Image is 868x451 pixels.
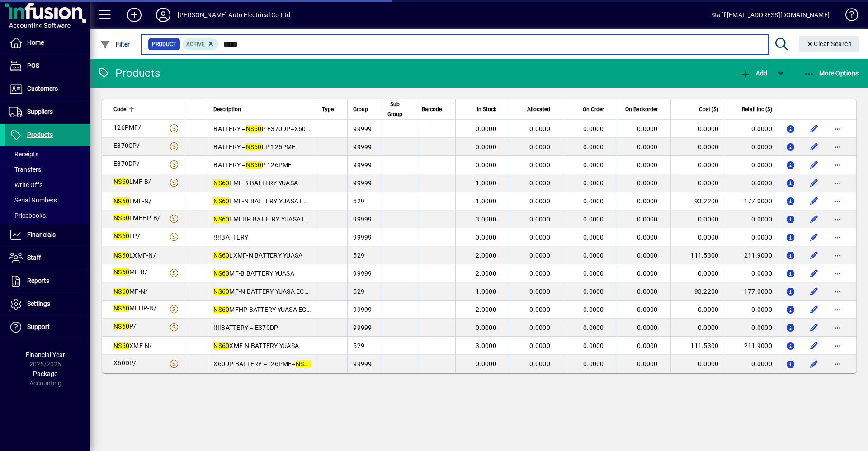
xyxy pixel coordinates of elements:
span: Add [740,70,767,77]
button: More options [830,158,845,172]
span: 0.0000 [476,234,496,241]
td: 0.0000 [670,319,724,337]
span: Filter [100,41,130,48]
div: Staff [EMAIL_ADDRESS][DOMAIN_NAME] [711,8,830,22]
td: 0.0000 [670,264,724,282]
em: NS60 [213,197,229,205]
span: 0.0000 [637,197,658,205]
button: Filter [98,36,132,52]
span: 529 [353,288,364,295]
a: Settings [5,293,90,315]
span: Support [27,323,50,330]
a: Financials [5,224,90,246]
span: 0.0000 [529,216,550,223]
span: Financials [27,231,56,238]
td: 0.0000 [670,228,724,246]
button: Edit [807,248,821,263]
em: NS60 [296,360,311,367]
span: In Stock [477,104,496,114]
span: E370CP/ [113,142,140,149]
span: LMF-B/ [113,178,151,185]
span: Allocated [527,104,550,114]
span: 0.0000 [637,161,658,169]
button: Add [120,7,149,23]
div: On Backorder [623,104,666,114]
span: 0.0000 [476,143,496,150]
em: NS60 [213,342,229,349]
span: X60DP/ [113,359,137,366]
span: 99999 [353,216,372,223]
span: 0.0000 [583,360,604,367]
span: Staff [27,254,41,261]
span: 0.0000 [529,161,550,169]
span: 0.0000 [583,288,604,295]
span: Write Offs [9,181,42,188]
span: 99999 [353,234,372,241]
button: More options [830,122,845,136]
button: More options [830,320,845,335]
div: Products [97,66,160,80]
div: Code [113,104,179,114]
td: 0.0000 [724,301,778,319]
span: 0.0000 [529,179,550,187]
button: More options [830,357,845,371]
span: 529 [353,252,364,259]
span: BATTERY = P 126PMF [213,161,292,169]
span: 0.0000 [637,252,658,259]
button: Edit [807,122,821,136]
button: More options [830,248,845,263]
td: 0.0000 [724,228,778,246]
span: E370DP/ [113,160,140,167]
span: 1.0000 [476,288,496,295]
em: NS60 [213,306,229,313]
div: Description [213,104,311,114]
span: MF-B BATTERY YUASA [213,270,294,277]
span: 0.0000 [529,197,550,205]
span: 0.0000 [529,252,550,259]
td: 93.2200 [670,282,724,301]
span: On Order [583,104,604,114]
em: NS60 [113,197,129,205]
span: Home [27,39,44,46]
button: Edit [807,284,821,299]
em: NS60 [113,232,129,240]
span: Clear Search [806,40,852,47]
span: MF-N/ [113,288,148,295]
span: LP/ [113,232,140,240]
td: 0.0000 [724,120,778,138]
a: Knowledge Base [839,2,857,31]
div: Type [322,104,342,114]
span: 0.0000 [529,143,550,150]
span: 2.0000 [476,306,496,313]
div: [PERSON_NAME] Auto Electrical Co Ltd [178,8,290,22]
span: 0.0000 [476,360,496,367]
span: Transfers [9,166,41,173]
div: Sub Group [387,99,410,119]
span: 0.0000 [529,288,550,295]
span: Financial Year [26,351,65,358]
a: Customers [5,78,90,100]
em: NS60 [113,214,129,221]
button: Edit [807,140,821,154]
a: POS [5,55,90,77]
span: 0.0000 [637,270,658,277]
span: 529 [353,342,364,349]
td: 0.0000 [724,138,778,156]
span: On Backorder [625,104,658,114]
span: 99999 [353,179,372,187]
button: Edit [807,158,821,172]
a: Write Offs [5,177,90,193]
button: More options [830,302,845,317]
span: 0.0000 [583,216,604,223]
td: 0.0000 [724,264,778,282]
span: 0.0000 [529,125,550,132]
td: 0.0000 [670,301,724,319]
a: Reports [5,270,90,292]
a: Suppliers [5,101,90,123]
td: 0.0000 [670,138,724,156]
button: Edit [807,194,821,208]
a: Staff [5,247,90,269]
span: 0.0000 [637,143,658,150]
button: Profile [149,7,178,23]
button: More Options [802,65,861,81]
